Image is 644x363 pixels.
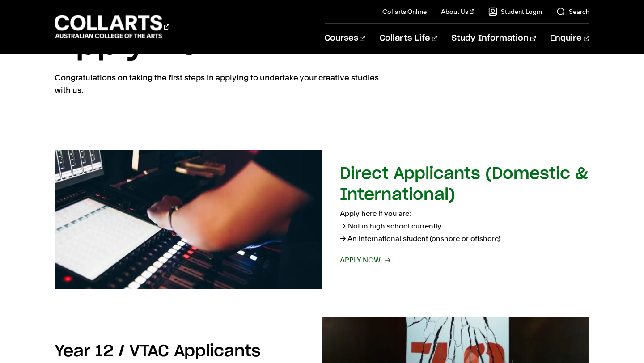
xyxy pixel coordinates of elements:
[55,150,589,289] a: Direct Applicants (Domestic & International) Apply here if you are:→ Not in high school currently...
[55,72,381,97] p: Congratulations on taking the first steps in applying to undertake your creative studies with us.
[340,207,589,245] p: Apply here if you are: → Not in high school currently → An international student (onshore or offs...
[55,14,169,39] div: Go to homepage
[380,24,437,53] a: Collarts Life
[550,24,589,53] a: Enquire
[452,24,536,53] a: Study Information
[55,343,261,359] h2: Year 12 / VTAC Applicants
[340,254,390,266] span: Apply now
[382,7,427,16] a: Collarts Online
[325,24,365,53] a: Courses
[488,7,542,16] a: Student Login
[441,7,474,16] a: About Us
[340,166,588,203] h2: Direct Applicants (Domestic & International)
[556,7,589,16] a: Search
